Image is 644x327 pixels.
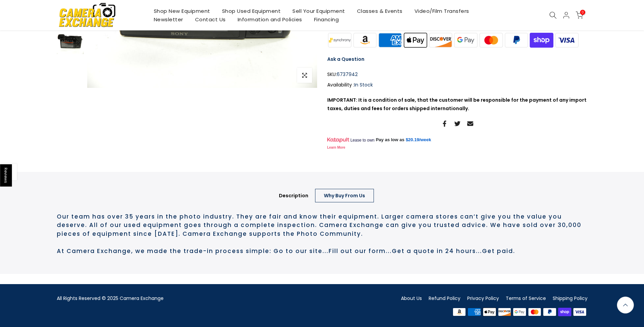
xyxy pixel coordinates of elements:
a: Refund Policy [429,295,460,302]
span: In Stock [354,81,373,88]
span: Pay as low as [376,137,405,143]
span: 6737942 [337,70,358,79]
span: Lease to own [350,137,374,143]
div: SKU: [327,70,588,79]
img: discover [497,307,512,317]
img: master [478,32,504,48]
a: About Us [401,295,422,302]
img: shopify pay [529,32,554,48]
img: discover [428,32,453,48]
a: Terms of Service [506,295,546,302]
a: Shop New Equipment [148,7,216,15]
a: Share on Facebook [442,120,448,128]
a: Shop Used Equipment [216,7,287,15]
img: google pay [453,32,479,48]
img: apple pay [403,32,428,48]
img: american express [378,32,403,48]
span: 0 [580,10,585,15]
a: Description [270,189,317,202]
a: Contact Us [189,15,232,24]
div: All Rights Reserved © 2025 Camera Exchange [57,294,317,303]
a: $20.19/week [406,137,431,143]
a: 0 [576,11,583,19]
a: Financing [308,15,345,24]
a: Video/Film Transfers [408,7,475,15]
img: google pay [512,307,527,317]
h5: Our team has over 35 years in the photo industry. They are fair and know their equipment. Larger ... [57,212,588,256]
div: Availability : [327,81,588,89]
img: amazon payments [452,307,467,317]
a: Information and Policies [232,15,308,24]
img: master [527,307,542,317]
img: american express [467,307,482,317]
img: shopify pay [557,307,572,317]
a: Share on Twitter [454,120,460,128]
img: paypal [542,307,557,317]
strong: IMPORTANT: It is a condition of sale, that the customer will be responsible for the payment of an... [327,97,587,112]
a: Newsletter [148,15,189,24]
a: Back to the top [617,297,634,313]
a: Privacy Policy [467,295,499,302]
img: synchrony [327,32,353,48]
img: amazon payments [352,32,378,48]
img: visa [572,307,588,317]
img: apple pay [482,307,497,317]
a: Classes & Events [351,7,408,15]
img: paypal [504,32,529,48]
a: Shipping Policy [553,295,588,302]
a: Ask a Question [327,56,364,62]
img: visa [554,32,579,48]
a: Share on Email [467,120,473,128]
a: Learn More [327,146,345,149]
a: Sell Your Equipment [287,7,351,15]
a: Why Buy From Us [315,189,374,202]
